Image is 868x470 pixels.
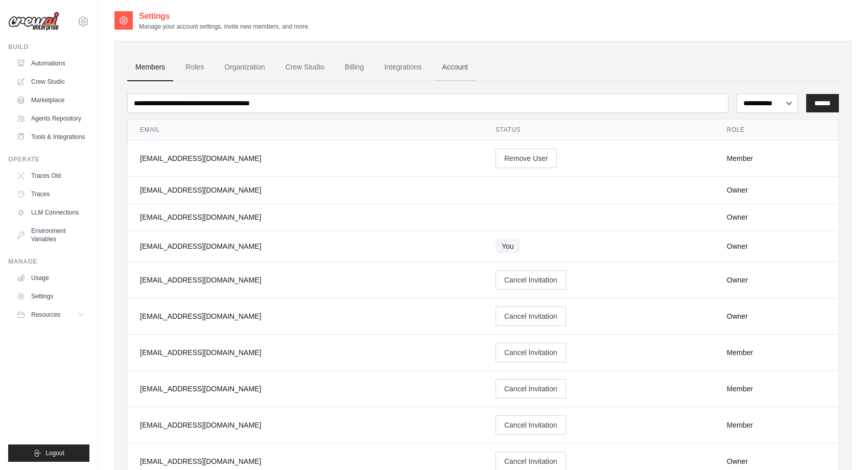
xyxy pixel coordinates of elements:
div: Owner [727,275,826,285]
div: Member [727,384,826,394]
button: Cancel Invitation [496,307,566,326]
div: [EMAIL_ADDRESS][DOMAIN_NAME] [140,456,471,466]
th: Status [483,120,715,140]
a: Usage [12,270,89,286]
a: Crew Studio [277,54,333,81]
a: LLM Connections [12,204,89,221]
div: [EMAIL_ADDRESS][DOMAIN_NAME] [140,347,471,358]
button: Cancel Invitation [496,379,566,398]
div: [EMAIL_ADDRESS][DOMAIN_NAME] [140,275,471,285]
a: Traces Old [12,168,89,184]
th: Role [715,120,838,140]
div: Build [8,43,89,51]
a: Organization [216,54,273,81]
p: Manage your account settings, invite new members, and more. [139,22,310,31]
div: Member [727,347,826,358]
button: Cancel Invitation [496,270,566,290]
div: Owner [727,185,826,195]
a: Settings [12,288,89,304]
div: [EMAIL_ADDRESS][DOMAIN_NAME] [140,212,471,222]
a: Tools & Integrations [12,129,89,145]
div: Member [727,420,826,430]
div: Operate [8,155,89,163]
h2: Settings [139,10,310,22]
span: You [496,239,520,253]
div: [EMAIL_ADDRESS][DOMAIN_NAME] [140,185,471,195]
a: Marketplace [12,92,89,108]
div: [EMAIL_ADDRESS][DOMAIN_NAME] [140,153,471,163]
div: [EMAIL_ADDRESS][DOMAIN_NAME] [140,384,471,394]
div: Owner [727,241,826,251]
span: Logout [45,449,64,457]
img: Logo [8,12,59,31]
div: Member [727,153,826,163]
a: Account [434,54,476,81]
a: Roles [177,54,212,81]
th: Email [128,120,483,140]
div: [EMAIL_ADDRESS][DOMAIN_NAME] [140,241,471,251]
div: Manage [8,257,89,266]
a: Crew Studio [12,74,89,90]
div: Owner [727,212,826,222]
div: Owner [727,311,826,321]
a: Traces [12,186,89,202]
button: Resources [12,307,89,323]
button: Remove User [496,149,557,168]
a: Members [127,54,173,81]
button: Logout [8,444,89,462]
button: Cancel Invitation [496,415,566,435]
button: Cancel Invitation [496,343,566,362]
div: [EMAIL_ADDRESS][DOMAIN_NAME] [140,420,471,430]
span: Resources [31,311,60,319]
a: Billing [337,54,372,81]
a: Agents Repository [12,110,89,127]
a: Integrations [376,54,430,81]
a: Automations [12,55,89,72]
div: Owner [727,456,826,466]
a: Environment Variables [12,223,89,247]
div: [EMAIL_ADDRESS][DOMAIN_NAME] [140,311,471,321]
